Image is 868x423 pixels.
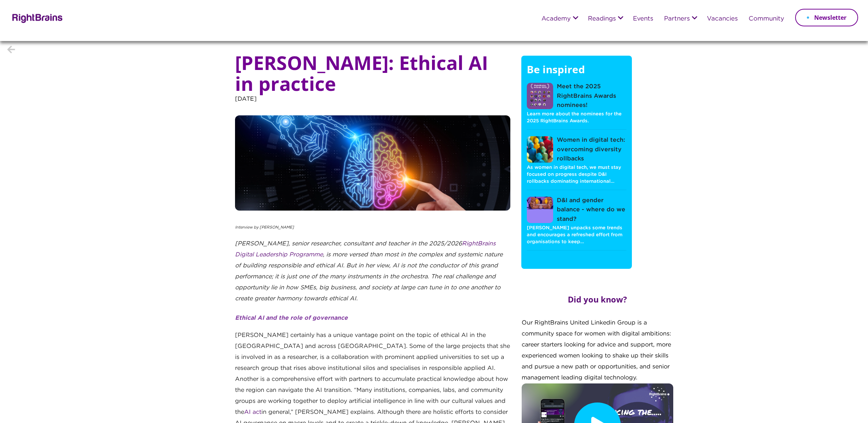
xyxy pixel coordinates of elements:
[527,196,626,224] a: D&I and gender balance - where do we stand?
[588,16,616,22] a: Readings
[235,315,348,321] em: Ethical AI and the role of governance
[568,293,627,309] h2: Did you know?
[527,224,626,246] p: [PERSON_NAME] unpacks some trends and encourages a refreshed effort from organisations to keep…
[707,16,738,22] a: Vacancies
[749,16,784,22] a: Community
[235,226,294,229] em: Interview by [PERSON_NAME]
[235,241,496,257] a: RightBrains Digital Leadership Programme
[235,241,503,301] em: [PERSON_NAME], senior researcher, consultant and teacher in the 2025/2026 , is more versed than m...
[244,409,261,415] a: AI act
[527,110,626,125] p: Learn more about the nominees for the 2025 RightBrains Awards.
[235,52,510,94] h1: [PERSON_NAME]: Ethical AI in practice
[527,63,626,83] h5: Be inspired
[527,136,626,164] a: Women in digital tech: overcoming diversity rollbacks
[10,12,63,23] img: Rightbrains
[235,94,510,115] p: [DATE]
[541,16,571,22] a: Academy
[527,82,626,110] a: Meet the 2025 RightBrains Awards nominees!
[664,16,690,22] a: Partners
[527,164,626,185] p: As women in digital tech, we must stay focused on progress despite D&I rollbacks dominating inter...
[795,9,858,26] a: Newsletter
[633,16,653,22] a: Events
